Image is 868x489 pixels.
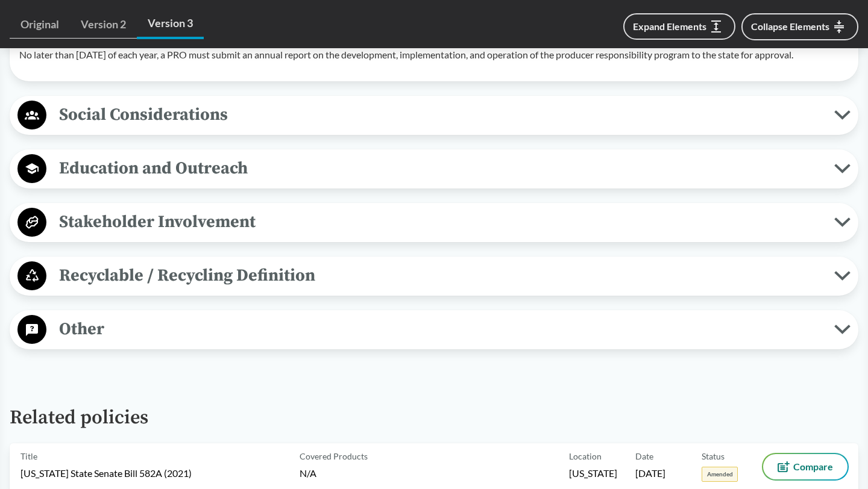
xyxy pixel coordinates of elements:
[19,48,849,62] p: No later than [DATE] of each year, a PRO must submit an annual report on the development, impleme...
[635,450,653,463] span: Date
[46,262,834,289] span: Recyclable / Recycling Definition
[702,467,738,482] span: Amended
[793,462,833,472] span: Compare
[14,100,854,131] button: Social Considerations
[20,450,37,463] span: Title
[46,155,834,182] span: Education and Outreach
[569,450,602,463] span: Location
[635,467,665,480] span: [DATE]
[14,261,854,291] button: Recyclable / Recycling Definition
[46,316,834,343] span: Other
[300,450,368,463] span: Covered Products
[14,314,854,345] button: Other
[300,467,316,479] span: N/A
[569,467,617,480] span: [US_STATE]
[763,454,848,479] button: Compare
[741,13,858,40] button: Collapse Elements
[46,101,834,128] span: Social Considerations
[14,207,854,238] button: Stakeholder Involvement
[14,154,854,184] button: Education and Outreach
[137,10,204,39] a: Version 3
[10,11,70,39] a: Original
[702,450,725,463] span: Status
[10,378,858,429] h2: Related policies
[46,208,834,235] span: Stakeholder Involvement
[70,11,137,39] a: Version 2
[623,13,735,40] button: Expand Elements
[20,467,192,480] span: [US_STATE] State Senate Bill 582A (2021)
